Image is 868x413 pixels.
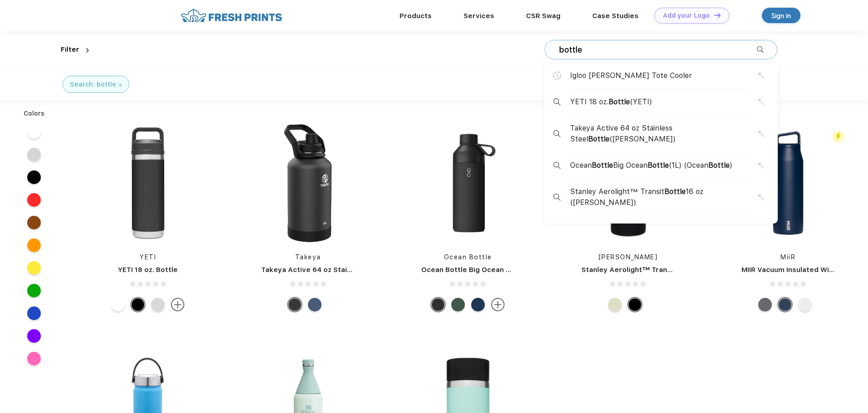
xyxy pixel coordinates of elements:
a: Ocean Bottle Big Ocean Bottle (1L) [421,266,541,274]
a: Products [400,12,432,20]
div: Black [628,298,642,311]
img: desktop_search_2.svg [553,98,561,106]
div: Midnight [308,298,322,311]
span: Bottle [708,161,730,170]
span: Bottle [664,187,686,196]
a: Ocean Bottle [444,253,492,261]
div: White [111,298,125,311]
img: func=resize&h=266 [408,123,528,243]
a: MiiR [780,253,795,261]
div: White Powder [798,298,812,311]
a: CSR Swag [526,12,561,20]
img: flash_active_toggle.svg [832,131,844,143]
img: func=resize&h=266 [248,123,368,243]
img: copy_suggestion.svg [758,131,764,137]
span: Bottle [648,161,669,170]
div: Cream [608,298,622,311]
div: Stainless Steel [151,298,165,311]
a: Sign in [762,8,800,23]
img: DT [714,13,721,18]
span: Ocean Big Ocean (1L) (Ocean ) [570,160,732,171]
div: Filter [61,44,79,55]
img: copy_suggestion.svg [758,73,764,78]
span: Igloo [PERSON_NAME] Tote Cooler [570,70,692,81]
img: copy_suggestion.svg [758,163,764,169]
img: desktop_search_2.svg [757,46,764,53]
img: dropdown.png [86,48,89,53]
img: desktop_search_2.svg [553,162,561,169]
div: Black [131,298,145,311]
img: more.svg [171,298,185,311]
img: desktop_search_2.svg [553,130,561,137]
span: Stanley Aerolight™ Transit 16 oz ([PERSON_NAME]) [570,186,758,208]
a: Takeya [295,253,321,261]
span: Bottle [588,135,610,143]
div: Forest Green [451,298,465,311]
div: Colors [17,109,52,118]
img: copy_suggestion.svg [758,99,764,105]
span: Bottle [609,97,630,106]
a: YETI [140,253,156,261]
img: filter_cancel.svg [119,83,122,87]
a: Takeya Active 64 oz Stainless Steel Bottle [261,266,410,274]
img: more.svg [491,298,505,311]
div: Obsidian Black [431,298,445,311]
img: search_history.svg [552,72,561,80]
div: Add your Logo [663,12,710,19]
input: Search products for brands, styles, seasons etc... [558,45,757,55]
img: fo%20logo%202.webp [178,8,285,24]
div: Onyx [288,298,302,311]
div: Tidal Blue [778,298,792,311]
span: Bottle [592,161,613,170]
img: desktop_search_2.svg [553,194,561,201]
img: func=resize&h=266 [728,123,848,243]
a: Services [463,12,494,20]
a: [PERSON_NAME] [599,253,658,261]
img: copy_suggestion.svg [758,194,764,200]
span: YETI 18 oz. (YETI) [570,97,652,107]
div: Ocean Blue [471,298,485,311]
div: Search: bottle [70,80,116,89]
div: Sign in [771,10,791,21]
div: Black Powder [758,298,772,311]
span: Takeya Active 64 oz Stainless Steel ([PERSON_NAME]) [570,123,758,145]
img: func=resize&h=266 [88,123,208,243]
a: YETI 18 oz. Bottle [118,266,178,274]
a: Stanley Aerolight™ Transit Bottle 16 oz [581,266,719,274]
